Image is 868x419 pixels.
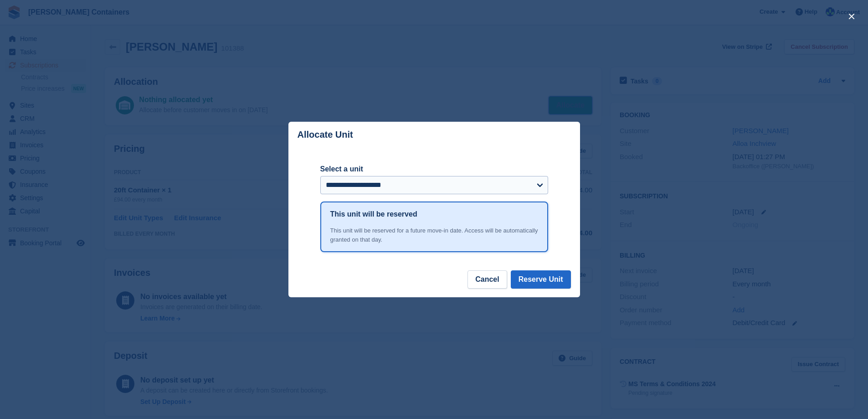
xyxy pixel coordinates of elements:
[511,270,571,289] button: Reserve Unit
[844,9,859,24] button: close
[467,270,507,289] button: Cancel
[330,226,538,244] div: This unit will be reserved for a future move-in date. Access will be automatically granted on tha...
[330,209,417,220] h1: This unit will be reserved
[298,129,353,140] p: Allocate Unit
[320,164,548,175] label: Select a unit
